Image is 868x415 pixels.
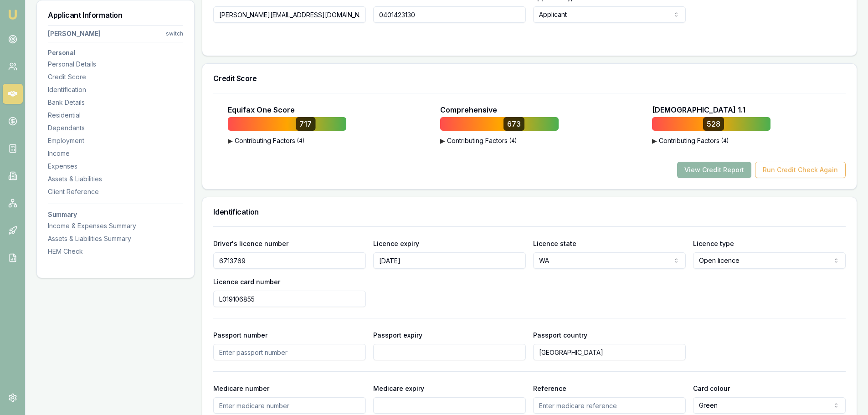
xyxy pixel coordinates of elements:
[693,240,734,247] label: Licence type
[213,291,366,307] input: Enter driver's licence card number
[48,136,183,145] div: Employment
[48,162,183,171] div: Expenses
[228,136,233,145] span: ▶
[48,187,183,196] div: Client Reference
[213,240,288,247] label: Driver's licence number
[48,174,183,184] div: Assets & Liabilities
[297,137,304,144] span: ( 4 )
[652,136,770,145] button: ▶Contributing Factors(4)
[503,117,524,131] div: 673
[48,60,183,69] div: Personal Details
[533,331,587,339] label: Passport country
[48,11,183,19] h3: Applicant Information
[48,149,183,158] div: Income
[373,331,422,339] label: Passport expiry
[213,278,280,286] label: Licence card number
[213,344,366,360] input: Enter passport number
[533,397,686,414] input: Enter medicare reference
[296,117,315,131] div: 717
[48,211,183,218] h3: Summary
[48,29,101,38] div: [PERSON_NAME]
[693,384,730,392] label: Card colour
[533,240,576,247] label: Licence state
[373,6,526,23] input: 0431 234 567
[213,397,366,414] input: Enter medicare number
[440,136,445,145] span: ▶
[373,240,419,247] label: Licence expiry
[48,50,183,56] h3: Personal
[48,111,183,120] div: Residential
[213,75,846,82] h3: Credit Score
[48,247,183,256] div: HEM Check
[48,123,183,133] div: Dependants
[677,162,751,178] button: View Credit Report
[213,331,267,339] label: Passport number
[228,104,295,115] p: Equifax One Score
[509,137,517,144] span: ( 4 )
[373,384,424,392] label: Medicare expiry
[755,162,846,178] button: Run Credit Check Again
[721,137,729,144] span: ( 4 )
[228,136,346,145] button: ▶Contributing Factors(4)
[652,104,745,115] p: [DEMOGRAPHIC_DATA] 1.1
[48,98,183,107] div: Bank Details
[440,104,497,115] p: Comprehensive
[703,117,724,131] div: 528
[533,344,686,360] input: Enter passport country
[652,136,657,145] span: ▶
[213,384,269,392] label: Medicare number
[166,30,183,37] div: switch
[533,384,566,392] label: Reference
[213,252,366,269] input: Enter driver's licence number
[48,85,183,94] div: Identification
[48,72,183,82] div: Credit Score
[440,136,559,145] button: ▶Contributing Factors(4)
[48,221,183,231] div: Income & Expenses Summary
[48,234,183,243] div: Assets & Liabilities Summary
[213,208,846,215] h3: Identification
[7,9,18,20] img: emu-icon-u.png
